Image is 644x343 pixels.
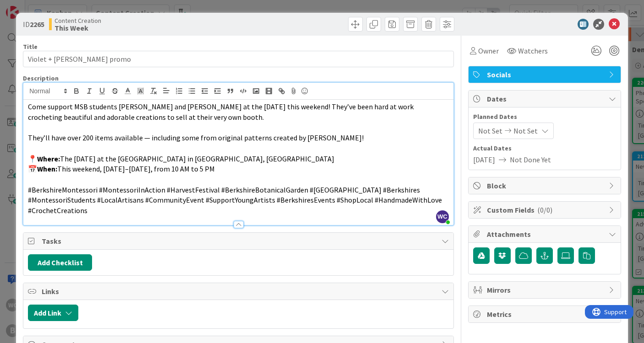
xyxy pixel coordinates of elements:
[42,236,437,247] span: Tasks
[37,164,57,173] strong: When:
[518,45,548,56] span: Watchers
[28,254,92,271] button: Add Checklist
[55,17,101,24] span: Content Creation
[28,102,415,122] span: Come support MSB students [PERSON_NAME] and [PERSON_NAME] at the [DATE] this weekend! They’ve bee...
[487,309,604,320] span: Metrics
[28,164,37,173] span: 📅
[478,45,499,56] span: Owner
[37,154,60,163] strong: Where:
[55,24,101,32] b: This Week
[28,133,364,142] span: They’ll have over 200 items available — including some from original patterns created by [PERSON_...
[60,154,334,163] span: The [DATE] at the [GEOGRAPHIC_DATA] in [GEOGRAPHIC_DATA], [GEOGRAPHIC_DATA]
[487,93,604,104] span: Dates
[28,154,37,163] span: 📍
[23,74,59,82] span: Description
[478,125,502,136] span: Not Set
[487,69,604,80] span: Socials
[30,20,44,29] b: 2265
[28,185,443,215] span: #BerkshireMontessori #MontessoriInAction #HarvestFestival #BerkshireBotanicalGarden #[GEOGRAPHIC_...
[513,125,538,136] span: Not Set
[42,286,437,297] span: Links
[19,1,42,12] span: Support
[57,164,215,173] span: This weekend, [DATE]–[DATE], from 10 AM to 5 PM
[487,229,604,240] span: Attachments
[487,180,604,191] span: Block
[487,204,604,215] span: Custom Fields
[473,154,495,165] span: [DATE]
[23,19,44,30] span: ID
[537,205,552,214] span: ( 0/0 )
[436,210,449,223] span: WC
[473,112,616,122] span: Planned Dates
[23,43,38,51] label: Title
[23,51,454,67] input: type card name here...
[487,284,604,295] span: Mirrors
[473,144,616,153] span: Actual Dates
[28,305,78,321] button: Add Link
[510,154,551,165] span: Not Done Yet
